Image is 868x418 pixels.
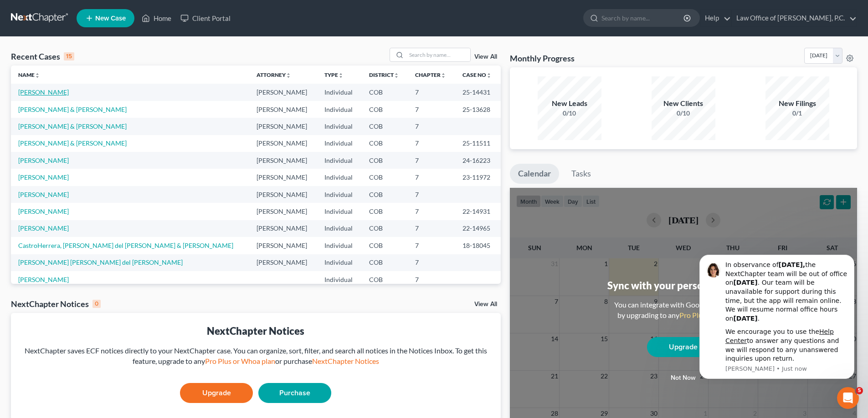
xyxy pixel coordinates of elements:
td: 23-11972 [455,169,501,186]
td: COB [362,203,408,220]
div: NextChapter Notices [18,324,493,338]
td: 22-14931 [455,203,501,220]
input: Search by name... [406,48,470,61]
td: 18-18045 [455,237,501,254]
td: COB [362,271,408,288]
div: Sync with your personal calendar [607,278,759,292]
div: 0/1 [765,109,829,118]
i: unfold_more [338,73,344,78]
td: COB [362,152,408,169]
td: COB [362,254,408,271]
a: Upgrade [647,337,720,357]
td: Individual [317,220,362,237]
td: COB [362,135,408,152]
td: 22-14965 [455,220,501,237]
div: 0 [92,300,101,308]
div: New Filings [765,98,829,109]
a: Home [137,10,176,26]
a: [PERSON_NAME] [PERSON_NAME] del [PERSON_NAME] [18,258,183,266]
iframe: Intercom live chat [837,387,859,409]
a: [PERSON_NAME] [18,207,69,215]
h3: Monthly Progress [510,53,575,64]
td: 7 [408,84,455,101]
td: COB [362,237,408,254]
td: Individual [317,254,362,271]
div: 15 [64,52,74,60]
td: COB [362,186,408,203]
td: 7 [408,118,455,135]
td: 24-16223 [455,152,501,169]
td: [PERSON_NAME] [249,169,317,186]
a: NextChapter Notices [312,357,379,365]
a: Tasks [563,164,599,184]
td: 7 [408,237,455,254]
div: New Leads [538,98,601,109]
td: [PERSON_NAME] [249,84,317,101]
i: unfold_more [286,73,291,78]
td: [PERSON_NAME] [249,254,317,271]
iframe: Intercom notifications message [686,247,868,384]
td: 25-13628 [455,101,501,118]
td: COB [362,118,408,135]
a: [PERSON_NAME] & [PERSON_NAME] [18,106,127,113]
td: [PERSON_NAME] [249,135,317,152]
div: 0/10 [652,109,715,118]
input: Search by name... [601,10,685,26]
div: NextChapter saves ECF notices directly to your NextChapter case. You can organize, sort, filter, ... [18,346,493,367]
a: [PERSON_NAME] [18,173,69,181]
td: 7 [408,152,455,169]
td: Individual [317,118,362,135]
td: 7 [408,135,455,152]
a: View All [474,54,497,60]
td: COB [362,84,408,101]
a: [PERSON_NAME] [18,276,69,283]
a: Case Nounfold_more [462,71,492,78]
a: Purchase [258,383,331,403]
div: You can integrate with Google, Outlook, iCal by upgrading to any [611,300,756,321]
a: Chapterunfold_more [415,71,446,78]
td: 7 [408,203,455,220]
td: Individual [317,101,362,118]
a: [PERSON_NAME] & [PERSON_NAME] [18,139,127,147]
td: [PERSON_NAME] [249,237,317,254]
span: 5 [856,387,863,394]
a: Upgrade [180,383,253,403]
td: Individual [317,84,362,101]
td: [PERSON_NAME] [249,203,317,220]
span: New Case [95,15,126,22]
a: Calendar [510,164,559,184]
td: 7 [408,220,455,237]
i: unfold_more [441,73,446,78]
td: [PERSON_NAME] [249,101,317,118]
a: Pro Plus or Whoa plan [679,311,750,319]
td: Individual [317,203,362,220]
i: unfold_more [394,73,399,78]
a: Help [700,10,731,26]
a: Districtunfold_more [369,71,399,78]
td: 7 [408,254,455,271]
a: [PERSON_NAME] [18,224,69,232]
td: Individual [317,271,362,288]
td: [PERSON_NAME] [249,186,317,203]
a: [PERSON_NAME] & [PERSON_NAME] [18,122,127,130]
a: Attorneyunfold_more [257,71,291,78]
a: [PERSON_NAME] [18,156,69,164]
td: [PERSON_NAME] [249,152,317,169]
a: CastroHerrera, [PERSON_NAME] del [PERSON_NAME] & [PERSON_NAME] [18,242,233,249]
a: Law Office of [PERSON_NAME], P.C. [732,10,857,26]
td: COB [362,101,408,118]
div: NextChapter Notices [11,298,101,309]
a: [PERSON_NAME] [18,88,69,96]
button: Not now [647,369,720,387]
td: COB [362,220,408,237]
div: New Clients [652,98,715,109]
td: COB [362,169,408,186]
td: 7 [408,271,455,288]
